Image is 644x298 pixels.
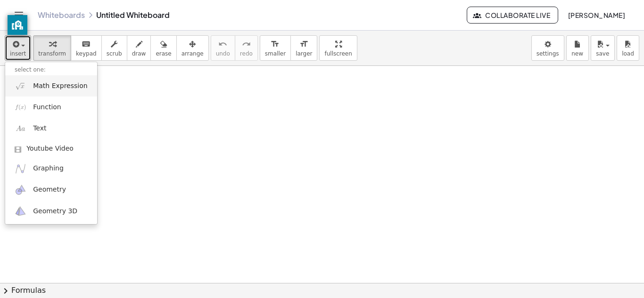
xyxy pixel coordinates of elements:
[76,50,97,57] span: keypad
[531,35,564,61] button: settings
[467,7,558,24] button: Collaborate Live
[296,50,312,57] span: larger
[15,184,26,196] img: ggb-geometry.svg
[15,80,26,92] img: sqrt_x.png
[560,7,633,24] button: [PERSON_NAME]
[271,39,280,50] i: format_size
[216,50,230,57] span: undo
[218,39,227,50] i: undo
[107,50,122,57] span: scrub
[33,164,64,173] span: Graphing
[568,11,625,19] span: [PERSON_NAME]
[5,158,97,179] a: Graphing
[5,179,97,201] a: Geometry
[33,81,87,91] span: Math Expression
[182,50,204,57] span: arrange
[5,201,97,222] a: Geometry 3D
[566,35,589,61] button: new
[242,39,251,50] i: redo
[537,50,559,57] span: settings
[15,163,26,175] img: ggb-graphing.svg
[571,50,583,57] span: new
[71,35,102,61] button: keyboardkeypad
[622,50,634,57] span: load
[101,35,127,61] button: scrub
[290,35,317,61] button: format_sizelarger
[11,8,26,23] button: Toggle navigation
[176,35,209,61] button: arrange
[15,101,26,113] img: f_x.png
[596,50,609,57] span: save
[240,50,253,57] span: redo
[8,15,27,35] button: privacy banner
[211,35,235,61] button: undoundo
[33,185,66,194] span: Geometry
[33,124,46,133] span: Text
[33,103,61,112] span: Function
[82,39,91,50] i: keyboard
[5,64,97,75] li: select one:
[475,11,550,19] span: Collaborate Live
[26,144,74,153] span: Youtube Video
[617,35,639,61] button: load
[5,118,97,139] a: Text
[591,35,615,61] button: save
[132,50,146,57] span: draw
[5,35,31,61] button: insert
[33,207,77,216] span: Geometry 3D
[324,50,352,57] span: fullscreen
[15,205,26,217] img: ggb-3d.svg
[156,50,171,57] span: erase
[5,139,97,158] a: Youtube Video
[5,75,97,97] a: Math Expression
[265,50,286,57] span: smaller
[33,35,71,61] button: transform
[15,123,26,135] img: Aa.png
[319,35,357,61] button: fullscreen
[38,50,66,57] span: transform
[127,35,151,61] button: draw
[260,35,291,61] button: format_sizesmaller
[235,35,258,61] button: redoredo
[299,39,308,50] i: format_size
[38,10,85,20] a: Whiteboards
[150,35,176,61] button: erase
[10,50,26,57] span: insert
[5,97,97,118] a: Function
